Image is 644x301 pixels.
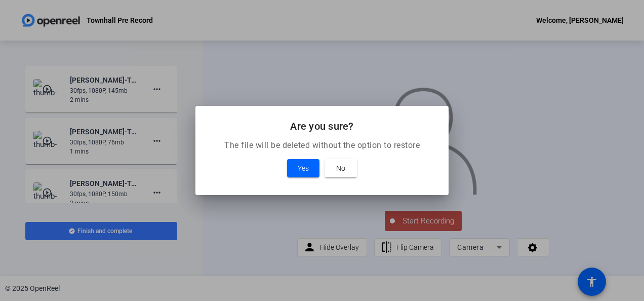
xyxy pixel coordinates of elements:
button: Yes [287,159,319,177]
span: No [336,162,345,174]
h2: Are you sure? [208,118,436,134]
button: No [325,159,357,177]
p: The file will be deleted without the option to restore [208,139,436,152]
span: Yes [298,162,309,174]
